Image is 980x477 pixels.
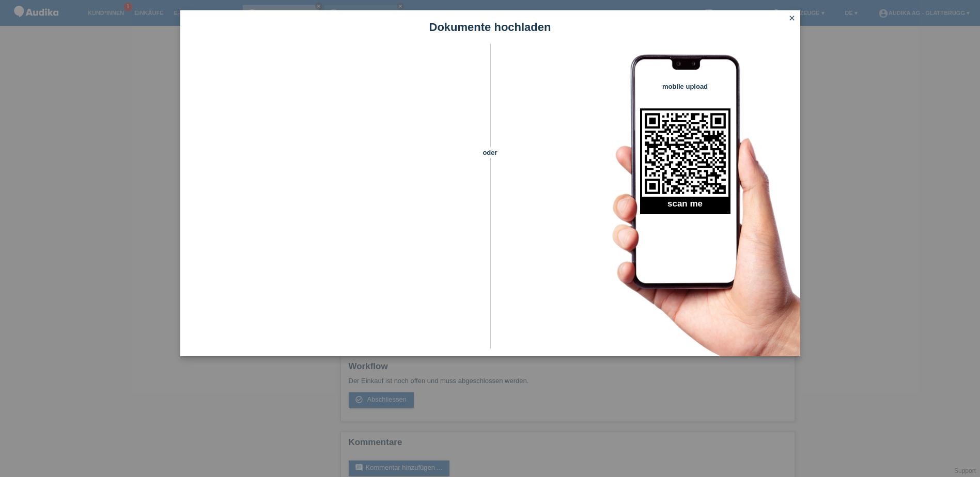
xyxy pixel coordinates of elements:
[180,21,800,34] h1: Dokumente hochladen
[472,147,508,158] span: oder
[788,14,796,22] i: close
[196,70,472,328] iframe: Upload
[785,13,799,25] a: close
[640,83,730,90] h4: mobile upload
[640,199,730,214] h2: scan me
